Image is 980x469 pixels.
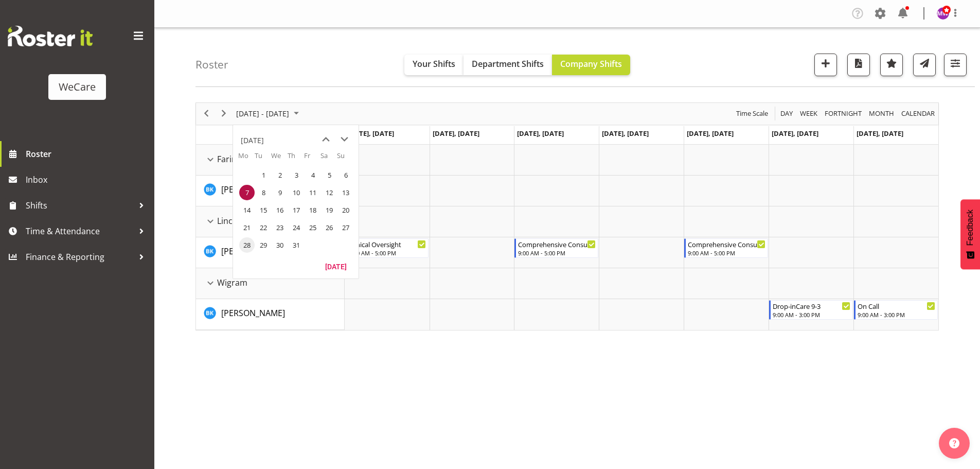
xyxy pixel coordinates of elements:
[472,58,544,70] span: Department Shifts
[221,183,285,196] a: [PERSON_NAME]
[404,55,464,75] button: Your Shifts
[239,202,255,218] span: Monday, July 14, 2025
[235,107,290,120] span: [DATE] - [DATE]
[345,238,429,258] div: Brian Ko"s event - Clinical Oversight Begin From Monday, July 7, 2025 at 9:00:00 AM GMT+12:00 End...
[857,129,903,138] span: [DATE], [DATE]
[318,259,353,273] button: Today
[195,59,228,71] h4: Roster
[272,185,288,200] span: Wednesday, July 9, 2025
[464,55,552,75] button: Department Shifts
[26,249,134,265] span: Finance & Reporting
[305,220,320,235] span: Friday, July 25, 2025
[305,202,320,218] span: Friday, July 18, 2025
[238,184,255,201] td: Monday, July 7, 2025
[196,237,345,268] td: Brian Ko resource
[239,237,255,253] span: Monday, July 28, 2025
[272,237,288,253] span: Wednesday, July 30, 2025
[338,185,353,200] span: Sunday, July 13, 2025
[272,167,288,183] span: Wednesday, July 2, 2025
[824,107,863,120] span: Fortnight
[272,202,288,218] span: Wednesday, July 16, 2025
[316,130,335,149] button: previous month
[256,220,271,235] span: Tuesday, July 22, 2025
[255,151,271,166] th: Tu
[271,151,288,166] th: We
[289,202,304,218] span: Thursday, July 17, 2025
[858,310,935,319] div: 9:00 AM - 3:00 PM
[517,129,564,138] span: [DATE], [DATE]
[779,107,795,120] button: Timeline Day
[289,220,304,235] span: Thursday, July 24, 2025
[684,238,768,258] div: Brian Ko"s event - Comprehensive Consult Begin From Friday, July 11, 2025 at 9:00:00 AM GMT+12:00...
[798,107,819,120] button: Timeline Week
[913,54,936,76] button: Send a list of all shifts for the selected filtered period to all rostered employees.
[858,301,935,311] div: On Call
[217,107,231,120] button: Next
[688,249,765,257] div: 9:00 AM - 5:00 PM
[518,249,596,257] div: 9:00 AM - 5:00 PM
[854,300,938,320] div: Brian Ko"s event - On Call Begin From Sunday, July 13, 2025 at 9:00:00 AM GMT+12:00 Ends At Sunda...
[233,103,305,125] div: July 07 - 13, 2025
[256,237,271,253] span: Tuesday, July 29, 2025
[221,307,285,319] a: [PERSON_NAME]
[799,107,818,120] span: Week
[196,176,345,206] td: Brian Ko resource
[320,151,337,166] th: Sa
[847,54,870,76] button: Download a PDF of the roster according to the set date range.
[880,54,903,76] button: Highlight an important date within the roster.
[8,26,93,46] img: Rosterit website logo
[867,107,896,120] button: Timeline Month
[221,246,285,257] span: [PERSON_NAME]
[272,220,288,235] span: Wednesday, July 23, 2025
[305,167,320,183] span: Friday, July 4, 2025
[900,107,936,120] span: calendar
[26,146,149,162] span: Roster
[960,199,980,269] button: Feedback - Show survey
[217,276,247,289] span: Wigram
[688,239,765,249] div: Comprehensive Consult
[256,202,271,218] span: Tuesday, July 15, 2025
[215,103,233,125] div: next period
[241,130,264,151] div: title
[347,129,394,138] span: [DATE], [DATE]
[772,129,818,138] span: [DATE], [DATE]
[687,129,734,138] span: [DATE], [DATE]
[814,54,837,76] button: Add a new shift
[221,184,285,195] span: [PERSON_NAME]
[26,172,149,187] span: Inbox
[217,153,257,165] span: Faringdon
[937,7,949,20] img: management-we-care10447.jpg
[322,202,337,218] span: Saturday, July 19, 2025
[335,130,353,149] button: next month
[196,145,345,176] td: Faringdon resource
[338,220,353,235] span: Sunday, July 27, 2025
[322,185,337,200] span: Saturday, July 12, 2025
[221,307,285,319] span: [PERSON_NAME]
[288,151,304,166] th: Th
[349,249,426,257] div: 9:00 AM - 5:00 PM
[433,129,479,138] span: [DATE], [DATE]
[26,223,134,239] span: Time & Attendance
[338,202,353,218] span: Sunday, July 20, 2025
[349,239,426,249] div: Clinical Oversight
[552,55,630,75] button: Company Shifts
[196,206,345,237] td: Lincoln resource
[198,103,215,125] div: previous period
[560,58,622,70] span: Company Shifts
[944,54,967,76] button: Filter Shifts
[289,185,304,200] span: Thursday, July 10, 2025
[602,129,649,138] span: [DATE], [DATE]
[322,220,337,235] span: Saturday, July 26, 2025
[304,151,320,166] th: Fr
[26,198,134,213] span: Shifts
[196,299,345,330] td: Brian Ko resource
[238,151,255,166] th: Mo
[256,167,271,183] span: Tuesday, July 1, 2025
[200,107,213,120] button: Previous
[823,107,864,120] button: Fortnight
[337,151,353,166] th: Su
[773,301,850,311] div: Drop-inCare 9-3
[256,185,271,200] span: Tuesday, July 8, 2025
[235,107,304,120] button: July 2025
[322,167,337,183] span: Saturday, July 5, 2025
